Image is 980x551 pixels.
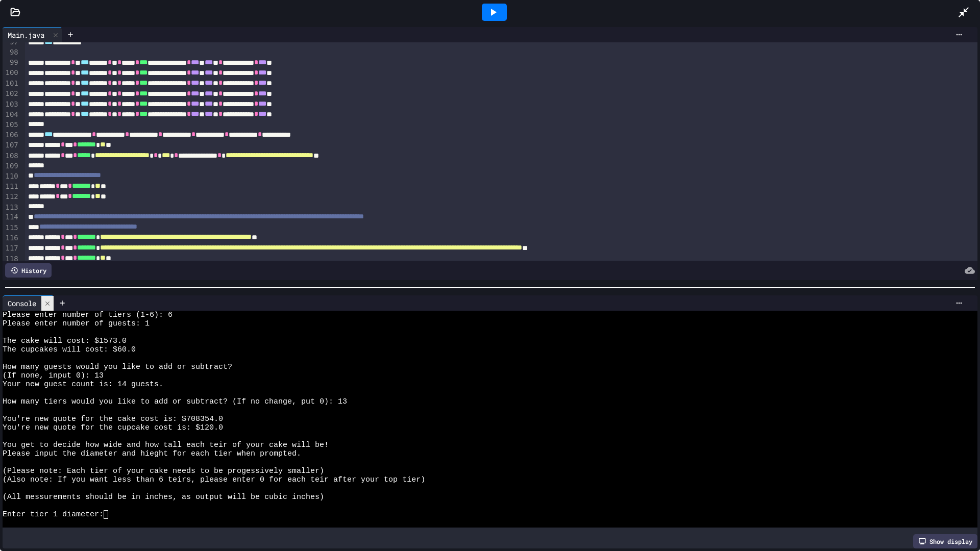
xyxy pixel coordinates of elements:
span: You get to decide how wide and how tall each teir of your cake will be! [3,441,329,449]
span: How many tiers would you like to add or subtract? (If no change, put 0): 13 [3,397,347,406]
span: (Also note: If you want less than 6 teirs, please enter 0 for each teir after your top tier) [3,475,425,484]
span: Please input the diameter and hieght for each tier when prompted. [3,449,301,458]
span: (All messurements should be in inches, as output will be cubic inches) [3,493,324,502]
span: (Please note: Each tier of your cake needs to be progessively smaller) [3,467,324,475]
span: How many guests would you like to add or subtract? [3,363,232,371]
